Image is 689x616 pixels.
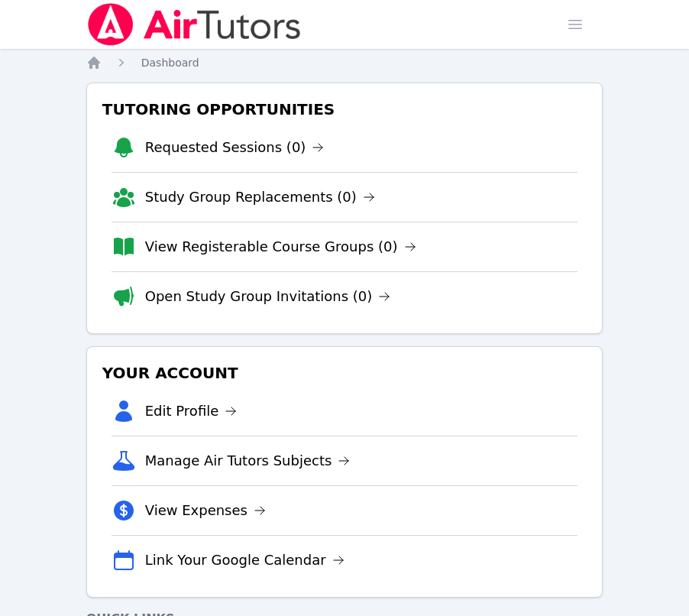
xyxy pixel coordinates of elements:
[99,359,590,387] h3: Your Account
[145,286,391,307] a: Open Study Group Invitations (0)
[141,57,199,69] span: Dashboard
[145,236,416,258] a: View Registerable Course Groups (0)
[99,96,590,123] h3: Tutoring Opportunities
[145,450,351,472] a: Manage Air Tutors Subjects
[145,500,266,521] a: View Expenses
[141,55,199,70] a: Dashboard
[145,186,375,208] a: Study Group Replacements (0)
[145,137,325,158] a: Requested Sessions (0)
[86,3,302,46] img: Air Tutors
[145,550,344,571] a: Link Your Google Calendar
[145,400,238,422] a: Edit Profile
[86,55,603,70] nav: Breadcrumb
